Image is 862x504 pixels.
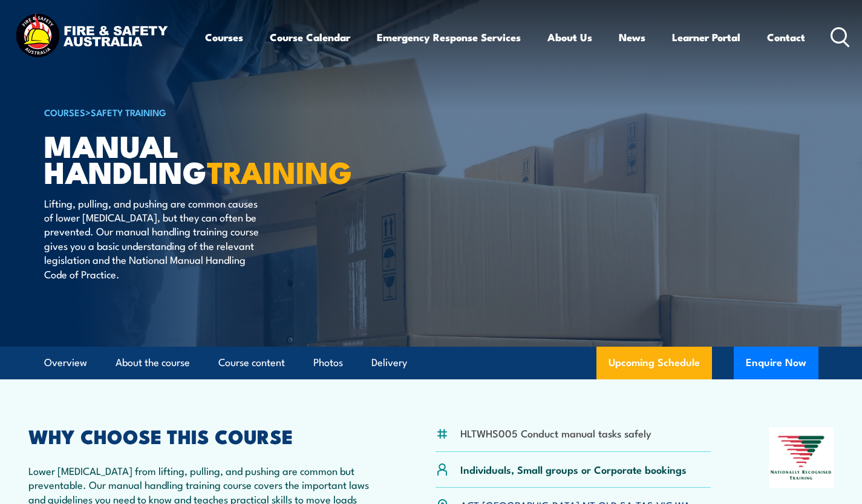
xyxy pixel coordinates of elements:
[270,21,350,53] a: Course Calendar
[44,105,85,119] a: COURSES
[116,347,190,379] a: About the course
[313,347,343,379] a: Photos
[91,105,166,119] a: Safety Training
[547,21,592,53] a: About Us
[218,347,285,379] a: Course content
[44,132,343,184] h1: Manual Handling
[767,21,805,53] a: Contact
[734,347,818,379] button: Enquire Now
[44,105,343,119] h6: >
[377,21,521,53] a: Emergency Response Services
[460,426,651,440] li: HLTWHS005 Conduct manual tasks safely
[205,21,243,53] a: Courses
[371,347,407,379] a: Delivery
[44,347,87,379] a: Overview
[596,347,712,379] a: Upcoming Schedule
[769,427,834,488] img: Nationally Recognised Training logo.
[207,148,352,194] strong: TRAINING
[460,462,687,476] p: Individuals, Small groups or Corporate bookings
[619,21,645,53] a: News
[672,21,740,53] a: Learner Portal
[28,427,377,444] h2: WHY CHOOSE THIS COURSE
[44,196,265,281] p: Lifting, pulling, and pushing are common causes of lower [MEDICAL_DATA], but they can often be pr...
